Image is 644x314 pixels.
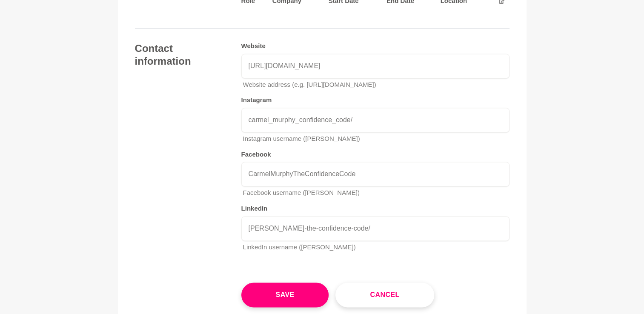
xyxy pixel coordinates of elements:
input: Facebook username [241,162,509,186]
h5: Website [241,42,509,50]
p: Instagram username ([PERSON_NAME]) [243,134,509,144]
button: Save [241,283,329,307]
p: Website address (e.g. [URL][DOMAIN_NAME]) [243,80,509,90]
input: LinkedIn username [241,216,509,241]
h5: Instagram [241,96,509,104]
p: LinkedIn username ([PERSON_NAME]) [243,243,509,252]
p: Facebook username ([PERSON_NAME]) [243,188,509,198]
input: Instagram username [241,108,509,132]
input: Website address (https://yourwebsite.com) [241,54,509,78]
h5: Facebook [241,151,509,159]
h4: Contact information [135,42,224,68]
button: Cancel [335,283,434,307]
h5: LinkedIn [241,205,509,213]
